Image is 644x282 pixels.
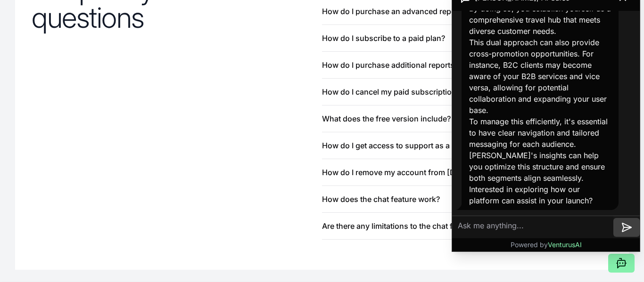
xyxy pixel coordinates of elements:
[322,132,612,159] button: How do I get access to support as a paid customer?
[104,56,159,62] div: Keywords by Traffic
[25,55,33,62] img: tab_domain_overview_orange.svg
[322,25,612,51] button: How do I subscribe to a paid plan?
[322,213,612,239] button: Are there any limitations to the chat feature?
[15,24,23,32] img: website_grey.svg
[322,105,612,132] button: What does the free version include?
[26,15,46,23] div: v 4.0.25
[469,116,611,206] p: To manage this efficiently, it's essential to have clear navigation and tailored messaging for ea...
[322,159,612,185] button: How do I remove my account from [DOMAIN_NAME]?
[511,240,582,250] p: Powered by
[15,15,23,23] img: logo_orange.svg
[25,24,104,32] div: Domain: [DOMAIN_NAME]
[548,241,582,249] span: VenturusAI
[94,55,101,62] img: tab_keywords_by_traffic_grey.svg
[322,52,612,78] button: How do I purchase additional reports as a paid subscriber?
[469,37,611,116] p: This dual approach can also provide cross-promotion opportunities. For instance, B2C clients may ...
[36,56,84,62] div: Domain Overview
[322,186,612,212] button: How does the chat feature work?
[322,79,612,105] button: How do I cancel my paid subscription?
